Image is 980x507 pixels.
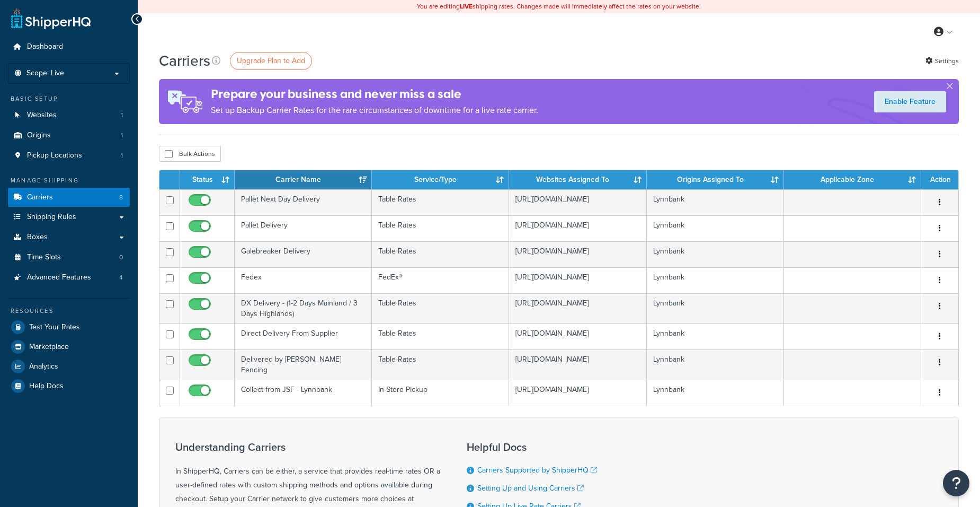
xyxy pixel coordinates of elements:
h3: Understanding Carriers [175,441,440,453]
div: Manage Shipping [8,176,130,185]
li: Carriers [8,188,130,207]
th: Carrier Name: activate to sort column ascending [235,170,372,189]
p: Set up Backup Carrier Rates for the rare circumstances of downtime for a live rate carrier. [211,103,538,118]
th: Applicable Zone: activate to sort column ascending [784,170,921,189]
td: Table Rates [372,349,509,380]
td: DX Delivery - (1-2 Days Mainland / 3 Days Highlands) [235,293,372,324]
h3: Helpful Docs [467,441,605,453]
td: In-Store Pickup [372,380,509,406]
td: Table Rates [372,293,509,324]
td: [URL][DOMAIN_NAME] [509,267,646,293]
span: Carriers [27,193,53,202]
li: Websites [8,106,130,125]
a: Setting Up and Using Carriers [477,483,584,494]
td: Lynnbank [647,380,784,406]
li: Pickup Locations [8,146,130,165]
td: Direct Delivery From Supplier [235,324,372,349]
td: Lynnbank [647,267,784,293]
th: Action [921,170,958,189]
th: Origins Assigned To: activate to sort column ascending [647,170,784,189]
td: Lynnbank [647,293,784,324]
li: Shipping Rules [8,207,130,227]
h1: Carriers [159,50,210,71]
td: Table Rates [372,241,509,267]
td: Table Rates [372,324,509,349]
li: Origins [8,126,130,145]
a: Carriers Supported by ShipperHQ [477,465,597,476]
th: Websites Assigned To: activate to sort column ascending [509,170,646,189]
td: Lynnbank [647,349,784,380]
a: Pickup Locations 1 [8,146,130,165]
span: Analytics [29,362,58,371]
td: Lynnbank [647,215,784,241]
span: 1 [121,151,123,160]
a: Time Slots 0 [8,248,130,267]
th: Service/Type: activate to sort column ascending [372,170,509,189]
span: 1 [121,111,123,120]
a: Advanced Features 4 [8,268,130,287]
td: Lynnbank [647,324,784,349]
td: FedEx® [372,267,509,293]
img: ad-rules-rateshop-fe6ec290ccb7230408bd80ed9643f0289d75e0ffd9eb532fc0e269fcd187b520.png [159,79,211,124]
span: Dashboard [27,42,63,51]
a: Enable Feature [874,91,946,112]
a: Dashboard [8,37,130,57]
button: Open Resource Center [943,470,969,496]
td: [URL][DOMAIN_NAME] [509,189,646,215]
a: Test Your Rates [8,318,130,337]
li: Time Slots [8,248,130,267]
a: ShipperHQ Home [11,8,91,29]
span: Origins [27,131,51,140]
span: Help Docs [29,382,64,391]
td: Lynnbank [647,189,784,215]
td: Collect from JSF - Lynnbank [235,380,372,406]
td: Fedex [235,267,372,293]
a: Marketplace [8,337,130,356]
li: Boxes [8,228,130,247]
td: [URL][DOMAIN_NAME] [509,349,646,380]
td: Table Rates [372,189,509,215]
span: Shipping Rules [27,213,76,222]
h4: Prepare your business and never miss a sale [211,85,538,103]
a: Origins 1 [8,126,130,145]
a: Websites 1 [8,106,130,125]
td: [URL][DOMAIN_NAME] [509,293,646,324]
span: Upgrade Plan to Add [237,55,305,66]
a: Upgrade Plan to Add [230,52,312,70]
span: Boxes [27,233,48,242]
span: 8 [119,193,123,202]
span: Time Slots [27,253,61,262]
th: Status: activate to sort column ascending [180,170,235,189]
td: Lynnbank [647,241,784,267]
td: [URL][DOMAIN_NAME] [509,380,646,406]
span: Test Your Rates [29,323,80,332]
td: Pallet Delivery [235,215,372,241]
span: 4 [119,273,123,282]
td: [URL][DOMAIN_NAME] [509,241,646,267]
td: Delivered by [PERSON_NAME] Fencing [235,349,372,380]
span: 0 [119,253,123,262]
li: Advanced Features [8,268,130,287]
button: Bulk Actions [159,146,221,162]
span: Marketplace [29,343,69,352]
td: [URL][DOMAIN_NAME] [509,324,646,349]
div: Resources [8,307,130,316]
span: Scope: Live [26,69,64,78]
a: Carriers 8 [8,188,130,207]
div: Basic Setup [8,94,130,103]
span: Websites [27,111,57,120]
span: Pickup Locations [27,151,82,160]
a: Analytics [8,357,130,376]
a: Settings [925,54,959,68]
a: Help Docs [8,377,130,396]
span: 1 [121,131,123,140]
td: [URL][DOMAIN_NAME] [509,215,646,241]
td: Galebreaker Delivery [235,241,372,267]
span: Advanced Features [27,273,91,282]
td: Pallet Next Day Delivery [235,189,372,215]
